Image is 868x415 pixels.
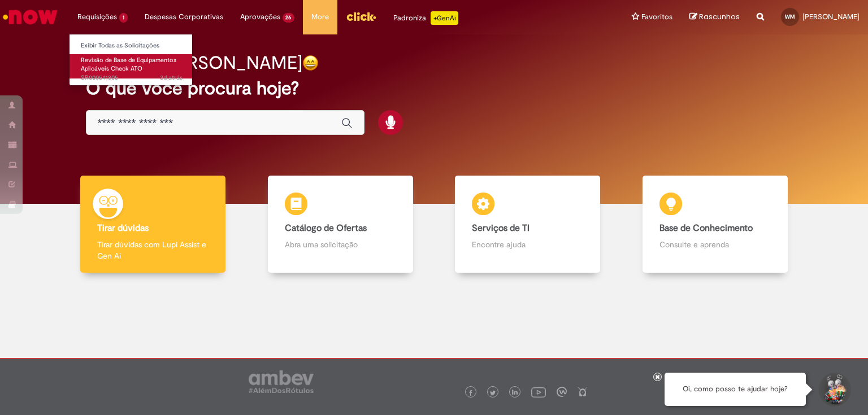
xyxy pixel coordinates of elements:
[81,73,183,82] span: SR000541805
[59,176,247,273] a: Tirar dúvidas Tirar dúvidas com Lupi Assist e Gen Ai
[283,13,295,23] span: 26
[785,13,795,20] span: WM
[641,11,672,23] span: Favoritos
[431,11,458,25] p: +GenAi
[468,390,474,396] img: logo_footer_facebook.png
[249,370,314,393] img: logo_footer_ambev_rotulo_gray.png
[70,40,194,52] a: Exibir Todas as Solicitações
[622,176,809,273] a: Base de Conhecimento Consulte e aprenda
[97,222,149,234] b: Tirar dúvidas
[472,239,583,250] p: Encontre ajuda
[689,12,740,23] a: Rascunhos
[311,11,329,23] span: More
[81,56,176,73] span: Revisão de Base de Equipamentos Aplicáveis Check ATO
[490,390,496,396] img: logo_footer_twitter.png
[512,390,518,396] img: logo_footer_linkedin.png
[77,11,117,23] span: Requisições
[240,11,280,23] span: Aprovações
[97,239,209,261] p: Tirar dúvidas com Lupi Assist e Gen Ai
[578,387,588,397] img: logo_footer_naosei.png
[86,78,783,98] h2: O que você procura hoje?
[70,54,194,78] a: Aberto SR000541805 : Revisão de Base de Equipamentos Aplicáveis Check ATO
[817,373,851,407] button: Iniciar Conversa de Suporte
[434,176,622,273] a: Serviços de TI Encontre ajuda
[346,8,376,25] img: click_logo_yellow_360x200.png
[802,12,860,21] span: [PERSON_NAME]
[285,222,367,234] b: Catálogo de Ofertas
[472,222,530,234] b: Serviços de TI
[145,11,223,23] span: Despesas Corporativas
[160,73,183,82] time: 29/08/2025 14:23:52
[119,13,128,23] span: 1
[393,11,458,25] div: Padroniza
[659,222,753,234] b: Base de Conhecimento
[86,53,302,73] h2: Bom dia, [PERSON_NAME]
[659,239,771,250] p: Consulte e aprenda
[1,6,59,28] img: ServiceNow
[557,387,567,397] img: logo_footer_workplace.png
[699,11,740,22] span: Rascunhos
[69,34,193,86] ul: Requisições
[247,176,435,273] a: Catálogo de Ofertas Abra uma solicitação
[160,73,183,82] span: 3d atrás
[285,239,396,250] p: Abra uma solicitação
[302,55,319,71] img: happy-face.png
[531,385,546,399] img: logo_footer_youtube.png
[665,373,806,406] div: Oi, como posso te ajudar hoje?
